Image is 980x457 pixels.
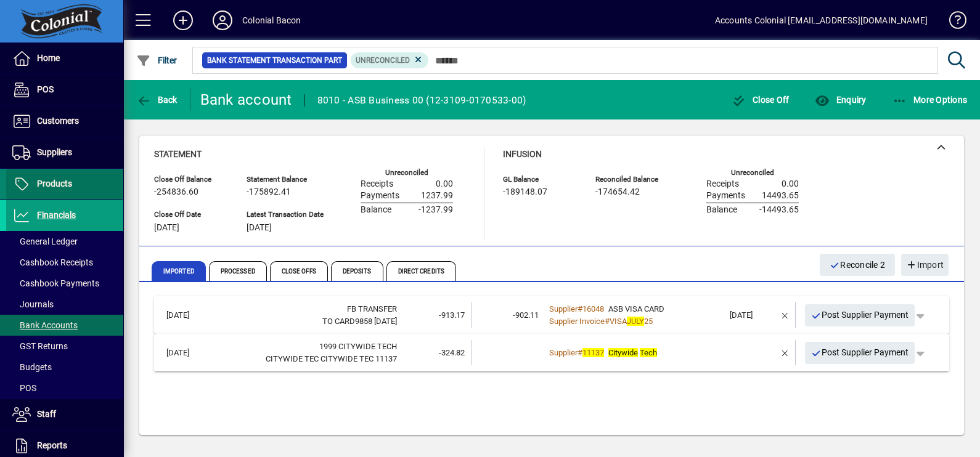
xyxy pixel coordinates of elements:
[811,342,909,363] span: Post Supplier Payment
[731,169,774,177] label: Unreconciled
[805,304,915,326] button: Post Supplier Payment
[12,383,36,393] span: POS
[12,320,78,330] span: Bank Accounts
[37,440,67,450] span: Reports
[6,294,123,315] a: Journals
[37,147,72,157] span: Suppliers
[12,299,54,309] span: Journals
[361,205,391,215] span: Balance
[361,179,393,189] span: Receipts
[6,315,123,336] a: Bank Accounts
[582,348,604,357] em: 11137
[37,409,56,419] span: Staff
[317,91,526,110] div: 8010 - ASB Business 00 (12-3109-0170533-00)
[331,261,383,281] span: Deposits
[6,252,123,273] a: Cashbook Receipts
[782,179,799,189] span: 0.00
[37,53,60,63] span: Home
[775,343,795,363] button: Remove
[436,179,453,189] span: 0.00
[513,310,539,320] span: -902.11
[889,89,971,111] button: More Options
[640,348,657,357] em: Tech
[200,90,292,110] div: Bank account
[154,176,228,184] span: Close Off Balance
[608,348,638,357] em: Citywide
[356,56,410,65] span: Unreconciled
[545,302,608,315] a: Supplier#16048
[136,55,178,65] span: Filter
[759,205,799,215] span: -14493.65
[218,353,397,365] div: CITYWIDE TEC CITYWIDE TEC 11137
[123,89,191,111] app-page-header-button: Back
[154,334,949,371] mat-expansion-panel-header: [DATE]1999 CITYWIDE TECHCITYWIDE TEC CITYWIDE TEC 11137-324.82Supplier#11137Citywide TechPost Sup...
[160,302,218,328] td: [DATE]
[901,254,949,276] button: Import
[37,210,76,220] span: Financials
[730,309,775,322] div: [DATE]
[154,296,949,334] mat-expansion-panel-header: [DATE]FB TRANSFERTO CARD9858 [DATE]-913.17-902.11Supplier#16048ASB VISA CARDSupplier Invoice#VISA...
[154,223,179,233] span: [DATE]
[6,399,123,430] a: Staff
[892,95,968,105] span: More Options
[242,10,301,30] div: Colonial Bacon
[37,84,54,94] span: POS
[136,95,178,105] span: Back
[6,273,123,294] a: Cashbook Payments
[595,176,669,184] span: Reconciled Balance
[152,261,206,281] span: Imported
[218,315,397,328] div: TO CARD9858 JULY
[815,95,866,105] span: Enquiry
[247,223,272,233] span: [DATE]
[706,191,745,201] span: Payments
[247,187,291,197] span: -175892.41
[549,317,605,326] span: Supplier Invoice
[610,317,653,326] span: VISA 25
[154,187,198,197] span: -254836.60
[820,254,895,276] button: Reconcile 2
[37,116,79,126] span: Customers
[6,336,123,357] a: GST Returns
[595,187,640,197] span: -174654.42
[154,211,228,219] span: Close Off Date
[627,317,644,326] em: JULY
[6,106,123,137] a: Customers
[6,137,123,168] a: Suppliers
[6,357,123,378] a: Budgets
[218,341,397,353] div: 1999 CITYWIDE TECH
[805,342,915,364] button: Post Supplier Payment
[270,261,328,281] span: Close Offs
[549,348,578,357] span: Supplier
[706,179,739,189] span: Receipts
[386,261,456,281] span: Direct Credits
[6,378,123,398] a: POS
[729,89,793,111] button: Close Off
[706,205,737,215] span: Balance
[163,9,203,31] button: Add
[385,169,428,177] label: Unreconciled
[12,237,78,246] span: General Ledger
[351,52,429,68] mat-chip: Reconciliation Status: Unreconciled
[6,43,123,74] a: Home
[361,191,399,201] span: Payments
[578,304,582,313] span: #
[247,211,324,219] span: Latest Transaction Date
[762,191,799,201] span: 14493.65
[503,176,577,184] span: GL Balance
[578,348,582,357] span: #
[582,304,604,313] span: 16048
[203,9,242,31] button: Profile
[419,205,453,215] span: -1237.99
[209,261,267,281] span: Processed
[207,54,342,67] span: Bank Statement Transaction Part
[503,187,547,197] span: -189148.07
[12,362,52,372] span: Budgets
[218,303,397,315] div: FB TRANSFER
[545,346,608,359] a: Supplier#11137
[830,255,885,275] span: Reconcile 2
[421,191,453,201] span: 1237.99
[715,10,928,30] div: Accounts Colonial [EMAIL_ADDRESS][DOMAIN_NAME]
[812,89,869,111] button: Enquiry
[160,340,218,365] td: [DATE]
[12,278,99,288] span: Cashbook Payments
